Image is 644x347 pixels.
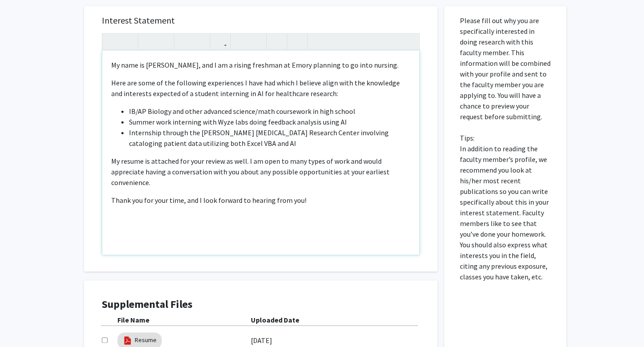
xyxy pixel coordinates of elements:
li: Internship through the [PERSON_NAME] [MEDICAL_DATA] Research Center involving cataloging patient ... [129,127,411,149]
li: Summer work interning with Wyze labs doing feedback analysis using AI [129,117,411,127]
button: Strong (Ctrl + B) [141,34,156,49]
button: Fullscreen [402,34,417,49]
b: File Name [117,316,149,325]
iframe: Chat [7,307,38,340]
p: Here are some of the following experiences I have had which I believe align with the knowledge an... [111,77,411,99]
button: Remove format [269,34,285,49]
button: Undo (Ctrl + Z) [105,34,120,49]
h4: Supplemental Files [102,299,420,311]
button: Insert horizontal rule [290,34,305,49]
p: My resume is attached for your review as well. I am open to many types of work and would apprecia... [111,156,411,188]
img: pdf_icon.png [123,336,133,346]
p: Thank you for your time, and I look forward to hearing from you! [111,195,411,206]
p: Please fill out why you are specifically interested in doing research with this faculty member. T... [460,15,551,282]
b: Uploaded Date [251,316,299,325]
button: Superscript [177,34,192,49]
button: Emphasis (Ctrl + I) [156,34,172,49]
a: Resume [135,336,157,345]
p: My name is [PERSON_NAME], and I am a rising freshman at Emory planning to go into nursing. [111,60,411,70]
button: Redo (Ctrl + Y) [120,34,136,49]
button: Ordered list [249,34,264,49]
button: Link [213,34,228,49]
button: Unordered list [233,34,249,49]
div: Note to users with screen readers: Please press Alt+0 or Option+0 to deactivate our accessibility... [102,51,419,255]
h5: Interest Statement [102,15,420,26]
button: Subscript [192,34,208,49]
span: IB/AP Biology and other advanced science/math coursework in high school [129,107,355,116]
